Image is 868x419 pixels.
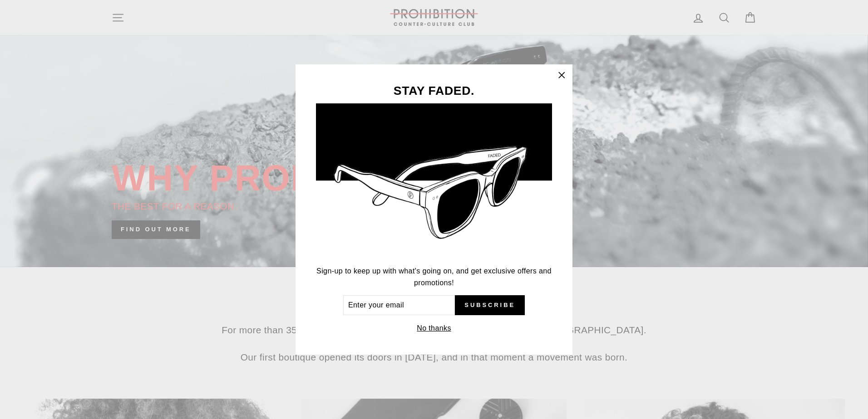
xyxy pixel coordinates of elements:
h3: STAY FADED. [316,85,552,97]
input: Enter your email [343,295,455,315]
span: Subscribe [464,301,515,309]
p: Sign-up to keep up with what's going on, and get exclusive offers and promotions! [316,265,552,288]
button: No thanks [414,322,454,335]
button: Subscribe [455,295,525,315]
